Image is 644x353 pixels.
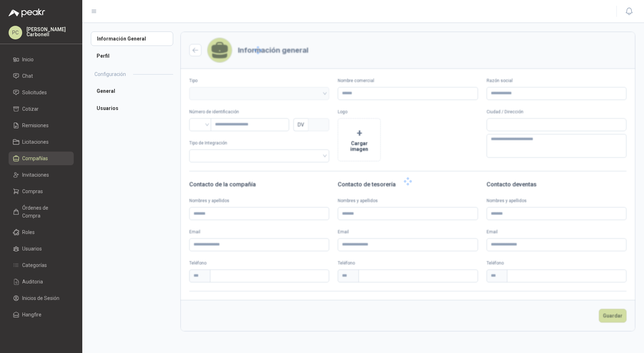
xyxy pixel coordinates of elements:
span: Solicitudes [22,89,47,96]
span: Cotizar [22,105,39,113]
span: Licitaciones [22,138,49,146]
span: Categorías [22,261,47,269]
span: Órdenes de Compra [22,204,67,220]
a: Órdenes de Compra [9,201,74,223]
a: Categorías [9,258,74,272]
a: Compras [9,185,74,198]
a: Solicitudes [9,86,74,99]
a: Compañías [9,152,74,165]
a: Roles [9,225,74,239]
span: Compras [22,187,43,195]
a: Hangfire [9,308,74,321]
span: Remisiones [22,121,49,129]
a: Perfil [91,49,173,63]
span: Inicios de Sesión [22,294,59,302]
span: Compañías [22,154,48,162]
a: Auditoria [9,275,74,288]
a: Remisiones [9,119,74,132]
span: Inicio [22,56,34,63]
a: Chat [9,69,74,83]
a: Inicio [9,53,74,66]
h2: Configuración [94,70,126,78]
a: Inicios de Sesión [9,291,74,305]
a: Licitaciones [9,135,74,149]
a: Cotizar [9,102,74,116]
div: PC [9,26,22,39]
span: Hangfire [22,311,42,319]
span: Auditoria [22,278,43,286]
img: Logo peakr [9,9,45,17]
a: Información General [91,32,173,46]
span: Usuarios [22,245,42,253]
a: Usuarios [9,242,74,256]
span: Roles [22,228,35,236]
a: General [91,84,173,98]
span: Invitaciones [22,171,49,179]
a: Invitaciones [9,168,74,182]
span: Chat [22,72,33,80]
a: Usuarios [91,101,173,115]
p: [PERSON_NAME] Carbonell [26,27,74,37]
